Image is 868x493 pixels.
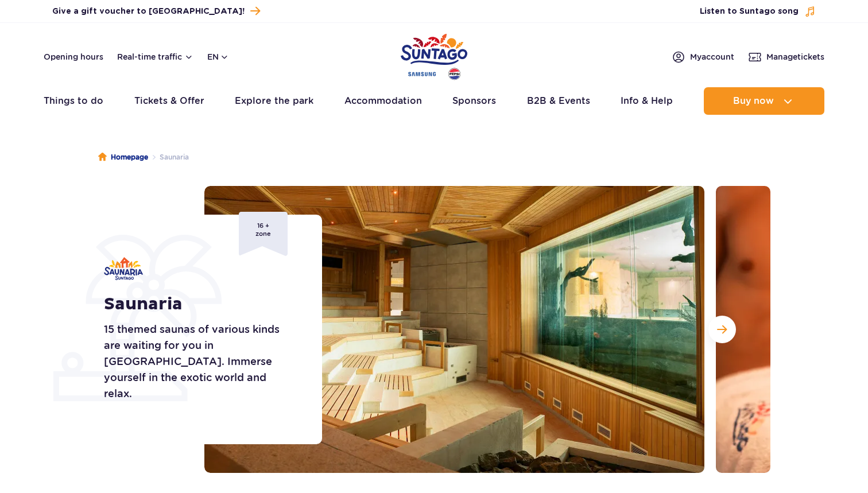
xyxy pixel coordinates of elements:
[148,152,189,163] li: Saunaria
[401,29,467,81] a: Park of Poland
[44,51,103,63] a: Opening hours
[748,50,824,64] a: Managetickets
[690,51,734,63] span: My account
[104,257,143,280] img: Saunaria
[733,96,774,106] span: Buy now
[134,87,204,115] a: Tickets & Offer
[452,87,496,115] a: Sponsors
[98,152,148,163] a: Homepage
[52,3,260,19] a: Give a gift voucher to [GEOGRAPHIC_DATA]!
[672,50,734,64] a: Myaccount
[44,87,103,115] a: Things to do
[704,87,824,115] button: Buy now
[344,87,422,115] a: Accommodation
[700,6,799,17] span: Listen to Suntago song
[708,316,736,343] button: Next slide
[52,6,245,17] span: Give a gift voucher to [GEOGRAPHIC_DATA]!
[766,51,824,63] span: Manage tickets
[239,212,288,256] div: 16 + zone
[621,87,673,115] a: Info & Help
[117,52,193,61] button: Real-time traffic
[104,294,296,315] h1: Saunaria
[207,51,229,63] button: en
[527,87,590,115] a: B2B & Events
[700,6,816,17] button: Listen to Suntago song
[235,87,313,115] a: Explore the park
[104,321,296,402] p: 15 themed saunas of various kinds are waiting for you in [GEOGRAPHIC_DATA]. Immerse yourself in t...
